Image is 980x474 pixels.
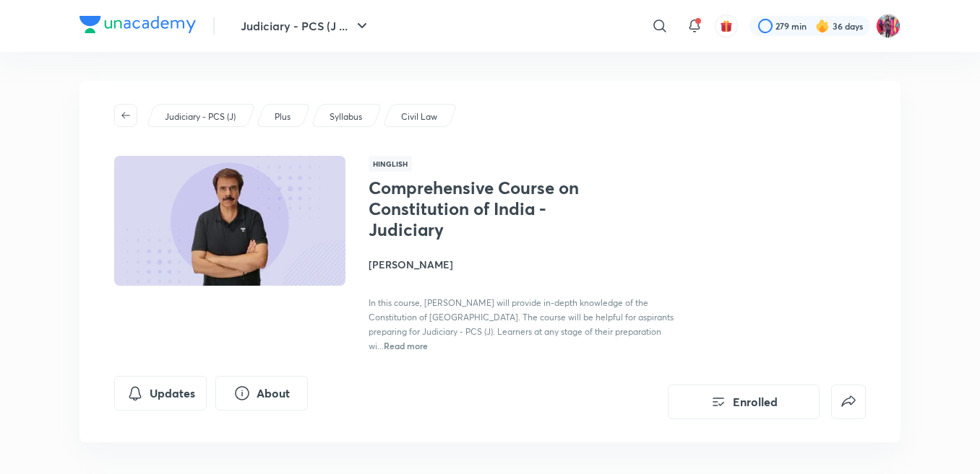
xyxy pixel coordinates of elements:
[165,110,236,123] p: Judiciary - PCS (J)
[369,297,674,351] span: In this course, [PERSON_NAME] will provide in-depth knowledge of the Constitution of [GEOGRAPHIC_...
[79,16,196,33] img: Company Logo
[399,110,440,123] a: Civil Law
[112,154,348,287] img: Thumbnail
[215,376,308,411] button: About
[668,385,820,419] button: Enrolled
[114,376,207,411] button: Updates
[876,14,901,38] img: Archita Mittal
[79,16,196,37] a: Company Logo
[275,110,291,123] p: Plus
[369,156,412,172] span: Hinglish
[327,110,365,123] a: Syllabus
[715,14,738,38] button: avatar
[330,110,362,123] p: Syllabus
[272,110,293,123] a: Plus
[232,12,379,40] button: Judiciary - PCS (J ...
[384,340,428,351] span: Read more
[815,19,830,33] img: streak
[401,110,437,123] p: Civil Law
[369,257,692,272] h4: [PERSON_NAME]
[163,110,238,123] a: Judiciary - PCS (J)
[831,385,866,419] button: false
[720,19,733,32] img: avatar
[369,177,605,240] h1: Comprehensive Course on Constitution of India - Judiciary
